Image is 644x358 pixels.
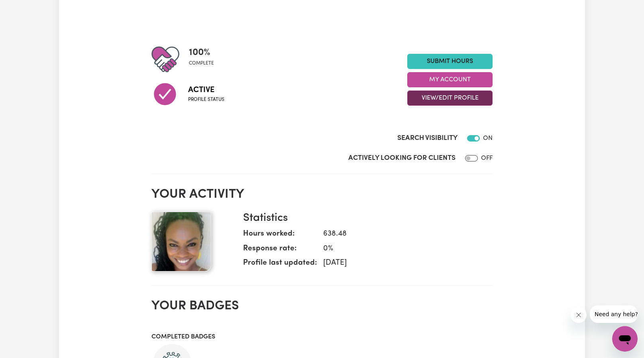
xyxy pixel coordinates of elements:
button: My Account [407,72,493,87]
h2: Your badges [151,299,493,314]
dt: Response rate: [243,243,317,258]
button: View/Edit Profile [407,90,493,106]
h2: Your activity [151,187,493,202]
span: complete [189,60,214,67]
dd: 0 % [317,243,486,255]
h3: Statistics [243,212,486,225]
dt: Profile last updated: [243,258,317,272]
div: Profile completeness: 100% [189,45,220,73]
dt: Hours worked: [243,228,317,243]
span: 100 % [189,45,214,60]
span: Profile status [188,96,224,103]
label: Search Visibility [397,133,457,144]
h3: Completed badges [151,333,493,341]
dd: [DATE] [317,258,486,269]
span: Active [188,84,224,96]
iframe: Close message [571,307,587,323]
span: Need any help? [5,6,48,12]
label: Actively Looking for Clients [348,153,456,163]
iframe: Message from company [590,305,638,323]
iframe: Button to launch messaging window [612,326,638,352]
span: ON [483,135,493,142]
a: Submit Hours [407,54,493,69]
dd: 638.48 [317,228,486,240]
span: OFF [481,155,493,161]
img: Your profile picture [151,212,211,271]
